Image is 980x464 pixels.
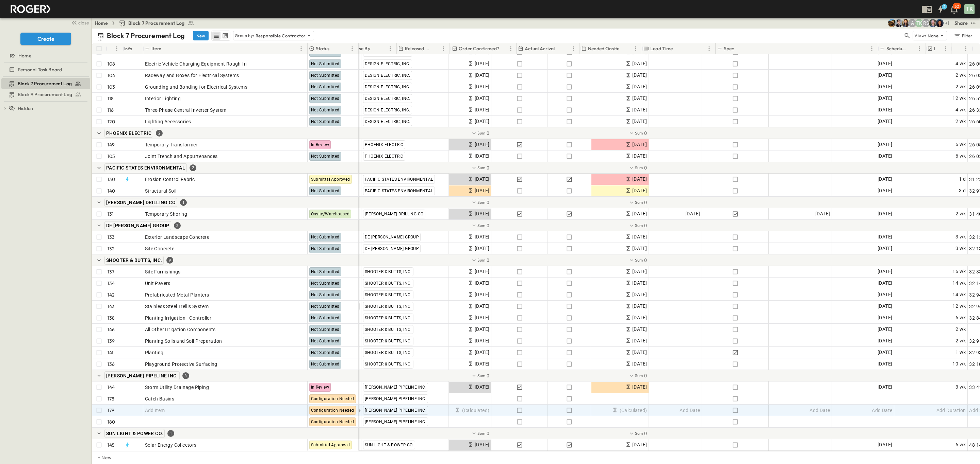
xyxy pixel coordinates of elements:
span: 16 wk [952,268,966,275]
img: Jared Salin (jsalin@cahill-sf.com) [929,19,937,27]
button: TK [964,3,975,15]
p: Needed Onsite [588,45,619,52]
span: [DATE] [632,83,647,91]
span: Prefabricated Metal Planters [145,291,209,298]
p: Sum [477,257,486,263]
div: 4 [182,372,189,379]
span: PACIFIC STATES ENVIRONMENTAL [365,177,433,182]
p: Item [151,45,161,52]
span: DESIGN ELECTRIC, INC. [365,61,410,66]
img: Kim Bowen (kbowen@cahill-sf.com) [901,19,910,27]
span: Personal Task Board [18,66,62,73]
span: [DATE] [878,337,892,345]
span: SHOOTER & BUTTS, INC. [365,327,412,332]
span: close [78,19,89,26]
span: Not Submitted [311,50,340,55]
span: [DATE] [632,187,647,195]
span: 1 d [959,175,966,183]
span: 0 [487,257,489,264]
button: Menu [942,44,950,53]
span: 0 [644,257,647,264]
span: [DATE] [632,141,647,148]
p: Sum [635,257,643,263]
span: Grounding and Bonding for Electrical Systems [145,84,248,90]
span: Not Submitted [311,316,340,320]
span: 3 wk [955,233,966,241]
button: Menu [962,44,970,53]
p: 105 [108,153,115,160]
p: 131 [108,211,114,217]
span: [DATE] [632,60,647,68]
div: Teddy Khuong (tkhuong@guzmangc.com) [915,19,923,27]
p: 141 [108,349,114,356]
span: [PERSON_NAME] DRILLING CO [365,212,424,216]
span: Not Submitted [311,96,340,101]
p: Status [316,45,329,52]
p: 132 [108,245,115,252]
span: Not Submitted [311,189,340,193]
span: [DATE] [632,106,647,114]
span: PHOENIX ELECTRIC [365,154,404,159]
span: Stainless Steel Trellis System [145,303,209,310]
span: [PERSON_NAME] DRILLING CO [106,200,176,205]
p: Sum [635,222,643,228]
span: [DATE] [475,94,489,102]
span: [DATE] [475,118,489,125]
span: [DATE] [878,314,892,322]
span: 14 wk [952,279,966,287]
span: SHOOTER & BUTTS, INC. [365,304,412,309]
span: 0 [487,222,489,229]
span: Not Submitted [311,61,340,66]
span: 0 [644,199,647,206]
img: Anthony Vazquez (avazquez@cahill-sf.com) [895,19,903,27]
div: table view [211,31,230,41]
span: [DATE] [475,279,489,287]
span: [DATE] [632,233,647,241]
span: [DATE] [475,245,489,252]
span: 2 wk [955,210,966,218]
span: [DATE] [632,152,647,160]
span: [DATE] [878,106,892,114]
span: Three-Phase Central Inverter System [145,107,227,113]
div: # [106,43,123,54]
span: [DATE] [632,94,647,102]
span: Exterior Landscape Concrete [145,234,210,240]
button: Sort [621,45,628,52]
span: DE [PERSON_NAME] GROUP [365,235,419,239]
p: Spec [724,45,734,52]
span: [DATE] [878,141,892,148]
p: Responsible Contractor [256,32,306,39]
span: [DATE] [475,314,489,322]
span: Not Submitted [311,154,340,159]
span: Hidden [18,105,33,112]
p: 134 [108,280,115,287]
span: All Other Irrigation Components [145,326,216,333]
span: [DATE] [475,175,489,183]
span: [DATE] [878,175,892,183]
span: 12 wk [952,94,966,102]
span: [DATE] [475,302,489,310]
span: [DATE] [685,210,700,218]
span: DESIGN ELECTRIC, INC. [365,108,410,112]
p: Lead Time [650,45,673,52]
div: Info [124,39,132,58]
div: Personal Task Boardtest [1,64,90,75]
span: 2 wk [955,83,966,91]
span: PHOENIX ELECTRIC [106,130,151,136]
span: SHOOTER & BUTTS, INC. [365,281,412,286]
span: 3 wk [955,245,966,252]
div: Filter [953,32,973,39]
span: [DATE] [632,360,647,368]
span: [DATE] [632,349,647,356]
p: Sum [635,165,643,171]
span: Site Furnishings [145,268,181,275]
span: SHOOTER & BUTTS, INC. [365,316,412,320]
a: Home [95,20,108,26]
button: Menu [348,44,356,53]
span: [DATE] [878,152,892,160]
span: [DATE] [475,71,489,79]
p: 139 [108,338,115,344]
div: Raymond Shahabi (rshahabi@guzmangc.com) [922,19,930,27]
a: Block 9 Procurement Log [1,90,89,99]
span: [DATE] [878,349,892,356]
